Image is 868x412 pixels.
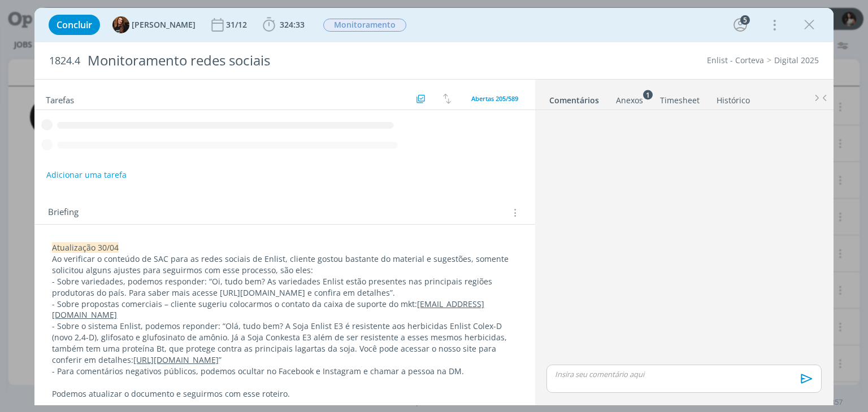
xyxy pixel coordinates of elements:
button: T[PERSON_NAME] [112,16,196,33]
button: 5 [731,16,749,34]
span: 324:33 [280,19,305,30]
span: Briefing [48,205,79,220]
button: Adicionar uma tarefa [46,165,127,185]
span: Abertas 205/589 [471,94,518,103]
span: Atualização 30/04 [52,242,119,253]
a: Digital 2025 [774,55,819,65]
span: - Sobre variedades, podemos responder: “Oi, tudo bem? As variedades Enlist estão presentes nas pr... [52,276,494,298]
span: Monitoramento [323,19,406,32]
button: Concluir [49,15,100,35]
img: T [112,16,129,33]
span: 1824.4 [49,55,80,67]
img: arrow-down-up.svg [443,94,451,104]
span: - Sobre propostas comerciais – cliente sugeriu colocarmos o contato da caixa de suporte do mkt: [52,299,417,309]
div: dialog [34,8,833,405]
button: Monitoramento [323,18,407,32]
button: 324:33 [260,16,307,34]
span: ” [219,354,222,365]
span: Ao verificar o conteúdo de SAC para as redes sociais de Enlist, cliente gostou bastante do materi... [52,253,511,275]
a: [URL][DOMAIN_NAME] [133,354,219,365]
div: Anexos [616,95,643,106]
span: Concluir [57,20,92,29]
div: Monitoramento redes sociais [83,47,493,74]
p: Podemos atualizar o documento e seguirmos com esse roteiro. [52,388,517,400]
div: 5 [740,15,750,25]
a: [EMAIL_ADDRESS][DOMAIN_NAME] [52,299,484,321]
a: Comentários [549,90,600,106]
span: - Para comentários negativos públicos, podemos ocultar no Facebook e Instagram e chamar a pessoa ... [52,366,464,376]
span: Tarefas [46,92,74,106]
a: Histórico [716,90,750,106]
div: 31/12 [226,21,249,29]
a: Enlist - Corteva [707,55,764,65]
span: - Sobre o sistema Enlist, podemos reponder: “Olá, tudo bem? A Soja Enlist E3 é resistente aos her... [52,321,509,365]
sup: 1 [643,90,653,99]
span: [PERSON_NAME] [132,21,196,29]
a: Timesheet [659,90,700,106]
